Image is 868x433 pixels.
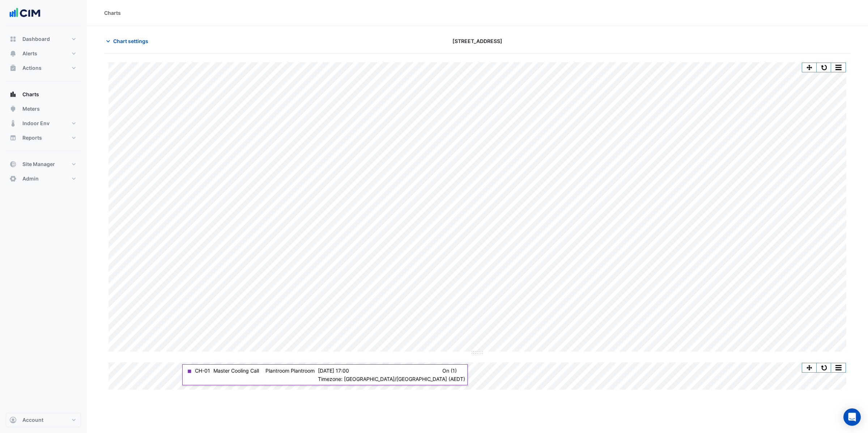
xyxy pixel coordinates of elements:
app-icon: Charts [9,91,17,98]
div: Open Intercom Messenger [843,408,861,426]
span: Site Manager [22,161,55,168]
span: [STREET_ADDRESS] [452,37,502,45]
button: Reset [817,363,831,372]
button: Pan [802,363,817,372]
button: Site Manager [6,157,81,171]
app-icon: Actions [9,64,17,72]
app-icon: Reports [9,134,17,141]
div: Charts [104,9,121,17]
span: Admin [22,175,39,182]
span: Indoor Env [22,120,50,127]
button: Chart settings [104,35,153,47]
app-icon: Admin [9,175,17,182]
span: Account [22,416,43,424]
button: Meters [6,102,81,116]
span: Chart settings [113,37,148,45]
span: Actions [22,64,42,72]
span: Meters [22,105,40,113]
button: Indoor Env [6,116,81,131]
button: Dashboard [6,32,81,46]
app-icon: Alerts [9,50,17,57]
app-icon: Indoor Env [9,120,17,127]
span: Reports [22,134,42,141]
img: Company Logo [9,6,41,20]
button: Charts [6,87,81,102]
app-icon: Dashboard [9,35,17,43]
span: Charts [22,91,39,98]
button: Pan [802,63,817,72]
button: More Options [831,63,846,72]
button: More Options [831,363,846,372]
app-icon: Meters [9,105,17,113]
button: Account [6,413,81,427]
button: Reports [6,131,81,145]
app-icon: Site Manager [9,161,17,168]
button: Alerts [6,46,81,61]
button: Actions [6,61,81,75]
span: Alerts [22,50,37,57]
button: Admin [6,171,81,186]
button: Reset [817,63,831,72]
span: Dashboard [22,35,50,43]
